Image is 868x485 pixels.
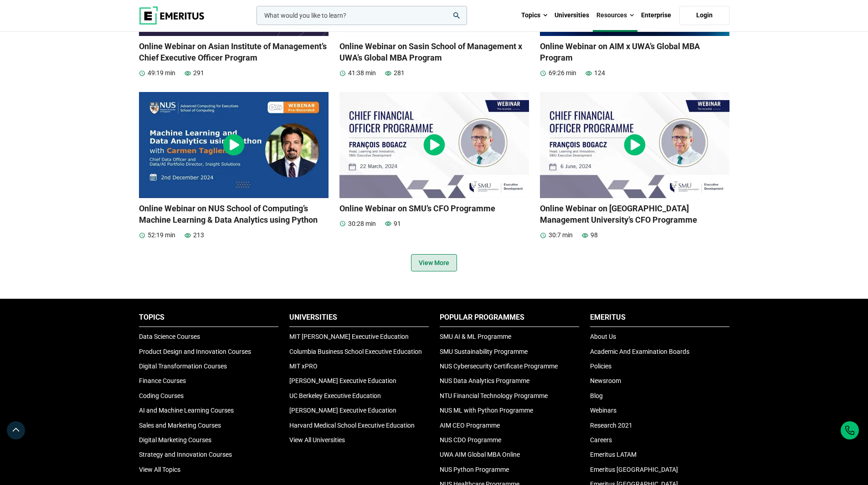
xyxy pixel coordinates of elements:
p: 291 [185,68,204,78]
a: NUS Cybersecurity Certificate Programme [440,362,558,370]
a: AI and Machine Learning Courses [139,407,234,414]
a: Columbia Business School Executive Education [289,348,422,355]
p: 30:28 min [339,219,385,229]
a: Academic And Examination Boards [590,348,689,355]
h3: Online Webinar on Asian Institute of Management’s Chief Executive Officer Program [139,41,329,63]
a: Online Webinar on Singapore Management University's CFO Programme video-play-button Online Webina... [540,92,729,240]
a: Strategy and Innovation Courses [139,451,232,458]
img: video-play-button [423,134,445,156]
a: Product Design and Innovation Courses [139,348,251,355]
h3: Online Webinar on SMU’s CFO Programme [339,203,529,214]
input: woocommerce-product-search-field-0 [257,6,467,25]
a: Research 2021 [590,422,632,429]
a: View More [411,254,457,271]
a: AIM CEO Programme [440,422,500,429]
p: 91 [385,219,401,229]
a: MIT xPRO [289,362,318,370]
a: MIT [PERSON_NAME] Executive Education [289,333,409,340]
a: NUS ML with Python Programme [440,407,533,414]
a: Data Science Courses [139,333,200,340]
a: Sales and Marketing Courses [139,422,221,429]
a: Finance Courses [139,377,186,384]
a: SMU AI & ML Programme [440,333,511,340]
a: Login [679,6,729,25]
a: Digital Transformation Courses [139,362,227,370]
a: NTU Financial Technology Programme [440,392,548,399]
p: 52:19 min [139,230,185,240]
h3: Online Webinar on Sasin School of Management x UWA’s Global MBA Program [339,41,529,63]
p: 49:19 min [139,68,185,78]
p: 124 [586,68,605,78]
a: SMU Sustainability Programme [440,348,528,355]
p: 69:26 min [540,68,586,78]
p: 98 [582,230,598,240]
p: 41:38 min [339,68,385,78]
a: Emeritus [GEOGRAPHIC_DATA] [590,466,678,473]
a: UC Berkeley Executive Education [289,392,381,399]
a: Blog [590,392,603,399]
a: Online Webinar on NUS School of Computing's Machine Learning & Data Analytics using Python video-... [139,92,329,240]
a: NUS Data Analytics Programme [440,377,529,384]
a: View All Topics [139,466,180,473]
img: Online Webinar on SMU's CFO Programme [339,92,529,198]
img: video-play-button [223,134,245,156]
a: Newsroom [590,377,621,384]
h3: Online Webinar on AIM x UWA’s Global MBA Program [540,41,729,63]
p: 30:7 min [540,230,582,240]
a: Online Webinar on SMU's CFO Programme video-play-button Online Webinar on SMU’s CFO Programme 30:... [339,92,529,229]
a: NUS CDO Programme [440,436,501,444]
a: UWA AIM Global MBA Online [440,451,520,458]
a: NUS Python Programme [440,466,509,473]
img: Online Webinar on NUS School of Computing's Machine Learning & Data Analytics using Python [139,92,329,198]
a: Careers [590,436,612,444]
a: Policies [590,362,611,370]
img: Online Webinar on Singapore Management University's CFO Programme [540,92,729,198]
a: Coding Courses [139,392,184,399]
p: 281 [385,68,405,78]
a: Emeritus LATAM [590,451,637,458]
a: View All Universities [289,436,345,444]
a: Harvard Medical School Executive Education [289,422,415,429]
a: [PERSON_NAME] Executive Education [289,407,396,414]
h3: Online Webinar on NUS School of Computing’s Machine Learning & Data Analytics using Python [139,203,329,225]
a: About Us [590,333,616,340]
a: Digital Marketing Courses [139,436,211,444]
h3: Online Webinar on [GEOGRAPHIC_DATA] Management University’s CFO Programme [540,203,729,225]
p: 213 [185,230,204,240]
img: video-play-button [624,134,646,156]
a: [PERSON_NAME] Executive Education [289,377,396,384]
a: Webinars [590,407,616,414]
